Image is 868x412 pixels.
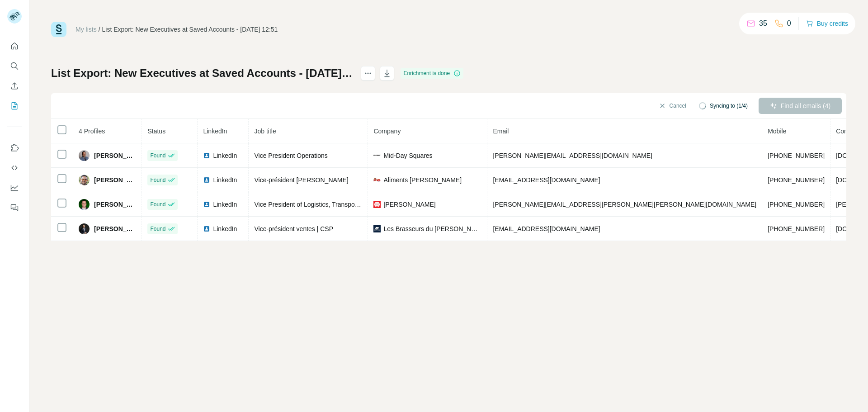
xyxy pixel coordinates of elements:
span: [PERSON_NAME] [94,175,136,185]
span: Aliments [PERSON_NAME] [383,175,462,185]
span: Found [150,176,165,184]
span: Status [147,128,165,135]
img: LinkedIn logo [203,176,210,184]
span: LinkedIn [213,224,237,233]
span: Job title [254,128,276,135]
span: Company [373,128,401,135]
p: 0 [787,18,791,29]
span: Mid-Day Squares [383,151,432,160]
h1: List Export: New Executives at Saved Accounts - [DATE] 12:51 [51,66,353,81]
button: actions [361,66,375,81]
span: [PERSON_NAME] [94,224,136,233]
button: Dashboard [7,180,22,196]
button: Use Surfe on LinkedIn [7,140,22,156]
span: Found [150,225,165,233]
img: Avatar [79,150,90,161]
span: Vice President Operations [254,152,327,159]
span: [PHONE_NUMBER] [768,176,825,184]
span: LinkedIn [213,151,237,160]
button: Feedback [7,199,22,216]
button: Buy credits [806,17,848,30]
a: My lists [75,26,97,33]
span: [PERSON_NAME][EMAIL_ADDRESS][DOMAIN_NAME] [493,152,652,159]
span: Email [493,128,509,135]
span: [PERSON_NAME] [94,151,136,160]
div: List Export: New Executives at Saved Accounts - [DATE] 12:51 [102,25,278,34]
span: 4 Profiles [79,128,105,135]
img: Surfe Logo [51,22,66,37]
span: Syncing to (1/4) [710,102,748,110]
img: LinkedIn logo [203,225,210,232]
img: LinkedIn logo [203,201,210,208]
span: [EMAIL_ADDRESS][DOMAIN_NAME] [493,176,600,184]
span: Found [150,200,165,208]
img: company-logo [373,201,381,208]
div: Enrichment is done [401,68,463,79]
button: Search [7,58,22,74]
span: Vice-président [PERSON_NAME] [254,176,348,184]
span: Les Brasseurs du [PERSON_NAME] Boréale [383,224,481,233]
span: Mobile [768,128,786,135]
span: [PHONE_NUMBER] [768,152,825,159]
button: My lists [7,98,22,114]
span: [PERSON_NAME] [94,200,136,209]
span: [PERSON_NAME][EMAIL_ADDRESS][PERSON_NAME][PERSON_NAME][DOMAIN_NAME] [493,201,756,208]
span: LinkedIn [213,200,237,209]
img: Avatar [79,223,90,234]
p: 35 [759,18,767,29]
img: Avatar [79,175,90,185]
img: company-logo [373,225,381,232]
span: Vice President of Logistics, Transportation and Customer Service, [GEOGRAPHIC_DATA] [254,201,506,208]
span: LinkedIn [203,128,227,135]
span: LinkedIn [213,175,237,185]
span: [EMAIL_ADDRESS][DOMAIN_NAME] [493,225,600,232]
button: Cancel [652,98,693,114]
li: / [99,25,100,34]
span: [PHONE_NUMBER] [768,201,825,208]
span: [PHONE_NUMBER] [768,225,825,232]
span: [PERSON_NAME] [383,200,435,209]
button: Use Surfe API [7,160,22,176]
button: Quick start [7,38,22,54]
span: Vice-président ventes | CSP [254,225,333,232]
img: LinkedIn logo [203,152,210,159]
img: Avatar [79,199,90,210]
img: company-logo [373,176,381,184]
button: Enrich CSV [7,78,22,94]
span: Found [150,152,165,160]
img: company-logo [373,155,381,156]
